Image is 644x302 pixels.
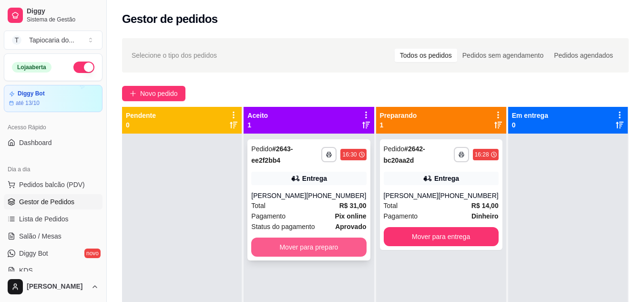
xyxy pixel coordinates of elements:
[439,191,499,200] div: [PHONE_NUMBER]
[4,177,102,192] button: Pedidos balcão (PDV)
[384,227,499,246] button: Mover para entrega
[27,16,99,23] span: Sistema de Gestão
[342,151,357,158] div: 16:30
[140,88,178,99] span: Novo pedido
[29,35,74,45] div: Tapiocaria do ...
[380,111,417,120] p: Preparando
[549,49,618,62] div: Pedidos agendados
[384,200,398,211] span: Total
[247,111,268,120] p: Aceito
[457,49,549,62] div: Pedidos sem agendamento
[19,180,85,189] span: Pedidos balcão (PDV)
[4,246,102,261] a: Diggy Botnovo
[251,238,366,257] button: Mover para preparo
[73,62,94,73] button: Alterar Status
[130,90,136,97] span: plus
[247,120,268,130] p: 1
[251,211,286,221] span: Pagamento
[4,135,102,150] a: Dashboard
[384,145,425,164] strong: # 2642-bc20aa2d
[19,214,69,224] span: Lista de Pedidos
[132,50,217,61] span: Selecione o tipo dos pedidos
[395,49,457,62] div: Todos os pedidos
[335,212,366,220] strong: Pix online
[12,35,21,45] span: T
[27,7,99,16] span: Diggy
[122,86,185,101] button: Novo pedido
[4,162,102,177] div: Dia a dia
[384,191,439,200] div: [PERSON_NAME]
[251,145,293,164] strong: # 2643-ee2f2bb4
[4,211,102,227] a: Lista de Pedidos
[384,145,405,153] span: Pedido
[339,202,367,209] strong: R$ 31,00
[19,231,61,241] span: Salão / Mesas
[4,229,102,244] a: Salão / Mesas
[471,202,499,209] strong: R$ 14,00
[12,62,51,73] div: Loja aberta
[512,111,548,120] p: Em entrega
[18,90,45,97] article: Diggy Bot
[251,191,306,200] div: [PERSON_NAME]
[27,282,87,291] span: [PERSON_NAME]
[19,249,48,258] span: Diggy Bot
[126,120,156,130] p: 0
[380,120,417,130] p: 1
[512,120,548,130] p: 0
[4,31,102,50] button: Select a team
[126,111,156,120] p: Pendente
[122,11,218,27] h2: Gestor de pedidos
[475,151,489,158] div: 16:28
[306,191,366,200] div: [PHONE_NUMBER]
[335,223,366,230] strong: aprovado
[4,194,102,209] a: Gestor de Pedidos
[4,4,102,27] a: DiggySistema de Gestão
[16,99,40,107] article: até 13/10
[4,85,102,112] a: Diggy Botaté 13/10
[4,120,102,135] div: Acesso Rápido
[19,197,74,207] span: Gestor de Pedidos
[251,221,315,232] span: Status do pagamento
[471,212,499,220] strong: Dinheiro
[434,174,459,183] div: Entrega
[251,200,266,211] span: Total
[251,145,272,153] span: Pedido
[384,211,418,221] span: Pagamento
[19,266,33,275] span: KDS
[302,174,327,183] div: Entrega
[19,138,52,147] span: Dashboard
[4,263,102,278] a: KDS
[4,275,102,298] button: [PERSON_NAME]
